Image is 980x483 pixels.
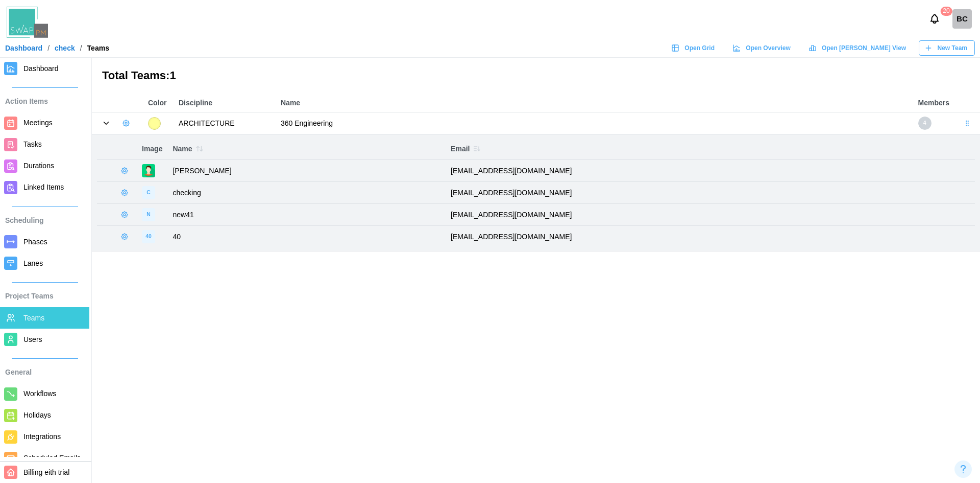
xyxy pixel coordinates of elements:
span: Phases [23,238,47,246]
span: Open Grid [684,41,715,55]
div: Name [281,98,908,109]
div: Teams [87,44,109,52]
a: Open [PERSON_NAME] View [803,40,914,56]
div: BC [952,9,972,29]
span: Tasks [23,140,42,148]
a: check [55,44,75,52]
span: Meetings [23,119,53,127]
td: [EMAIL_ADDRESS][DOMAIN_NAME] [446,204,975,226]
button: Notifications [926,10,943,28]
div: 40 [173,232,440,243]
div: 4 [918,117,932,130]
div: checking [173,188,440,199]
span: Durations [23,162,54,170]
span: Dashboard [23,64,59,73]
span: Integrations [23,432,61,441]
span: Open [PERSON_NAME] View [822,41,906,55]
a: Billing check [952,9,972,29]
div: Members [918,98,949,109]
div: image [142,208,155,221]
div: image [142,186,155,199]
span: Open Overview [746,41,790,55]
div: image [142,230,155,243]
h3: Total Teams: 1 [102,68,970,84]
div: Discipline [179,98,271,109]
span: New Team [938,41,967,55]
td: [EMAIL_ADDRESS][DOMAIN_NAME] [446,182,975,204]
td: 360 Engineering [276,112,913,134]
a: Open Grid [666,40,722,56]
span: Workflows [23,389,56,398]
img: image [142,164,155,177]
div: 20 [940,7,952,16]
a: Open Overview [727,40,798,56]
div: / [47,44,50,52]
div: Name [173,142,440,156]
img: Swap PM Logo [7,7,48,38]
span: Linked Items [23,183,64,191]
td: [EMAIL_ADDRESS][DOMAIN_NAME] [446,160,975,182]
span: Holidays [23,411,51,419]
div: Email [451,142,970,156]
div: Image [142,144,162,155]
td: ARCHITECTURE [174,112,276,134]
span: Scheduled Emails [23,454,81,462]
div: new41 [173,210,440,221]
span: Teams [23,314,44,322]
div: Color [148,98,168,109]
span: Lanes [23,259,43,267]
span: Billing eith trial [23,468,69,476]
div: / [80,44,82,52]
a: Dashboard [5,44,42,52]
span: Users [23,335,42,343]
div: [PERSON_NAME] [173,166,440,177]
button: New Team [919,40,975,56]
td: [EMAIL_ADDRESS][DOMAIN_NAME] [446,226,975,248]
